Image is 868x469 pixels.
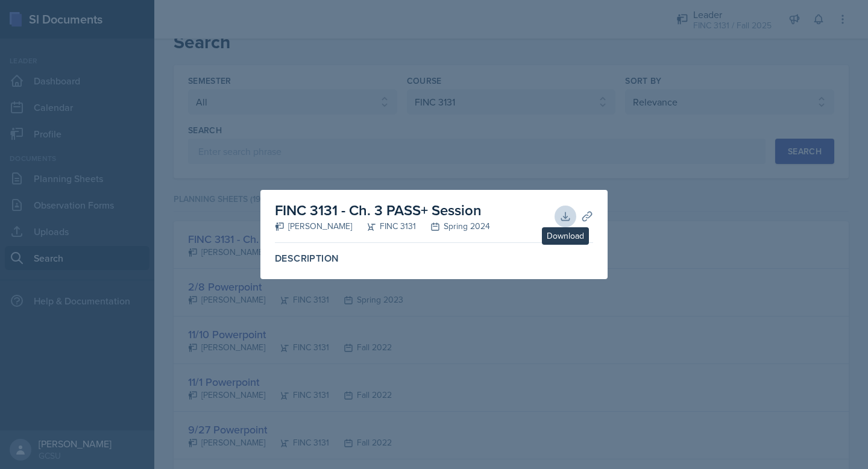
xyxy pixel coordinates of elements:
[275,253,593,265] label: Description
[416,220,490,233] div: Spring 2024
[275,200,490,221] h2: FINC 3131 - Ch. 3 PASS+ Session
[275,220,352,233] div: [PERSON_NAME]
[555,206,576,227] button: Download
[352,220,416,233] div: FINC 3131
